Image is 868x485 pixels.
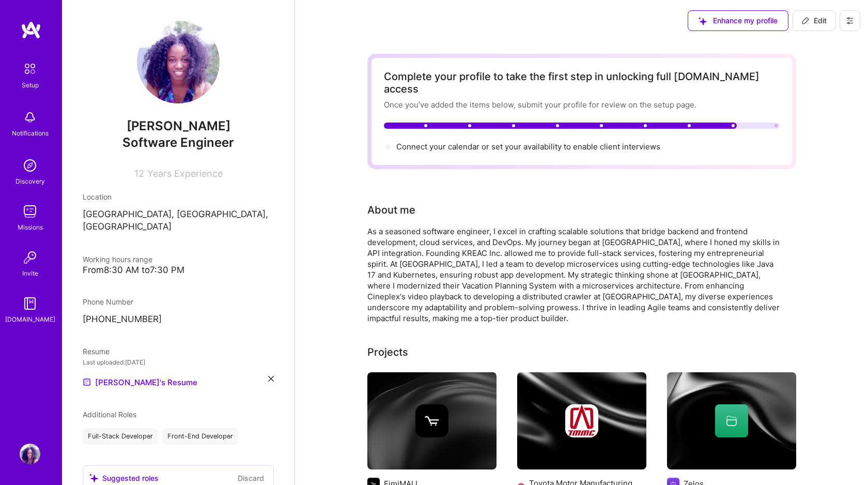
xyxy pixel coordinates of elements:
[20,201,40,222] img: teamwork
[793,10,835,31] button: Edit
[83,313,274,326] p: [PHONE_NUMBER]
[367,344,408,360] div: Add projects you've worked on
[20,247,40,268] img: Invite
[83,191,274,202] div: Location
[793,10,835,31] div: null
[12,128,49,139] div: Notifications
[134,168,144,179] span: 12
[5,314,55,325] div: [DOMAIN_NAME]
[162,428,238,445] div: Front-End Developer
[19,58,41,80] img: setup
[517,372,646,469] img: cover
[396,142,660,151] span: Connect your calendar or set your availability to enable client interviews
[235,472,267,484] button: Discard
[17,444,43,464] a: User Avatar
[801,16,827,26] span: Edit
[83,347,110,356] span: Resume
[384,99,780,110] div: Once you’ve added the items below, submit your profile for review on the setup page.
[415,404,448,437] img: Company logo
[83,118,274,134] span: [PERSON_NAME]
[20,444,40,464] img: User Avatar
[83,428,158,445] div: Full-Stack Developer
[89,474,98,482] i: icon SuggestedTeams
[83,265,274,276] div: From 8:30 AM to 7:30 PM
[83,357,274,368] div: Last uploaded: [DATE]
[367,202,415,218] div: About me
[22,80,39,90] div: Setup
[667,372,796,469] img: cover
[83,208,274,233] p: [GEOGRAPHIC_DATA], [GEOGRAPHIC_DATA], [GEOGRAPHIC_DATA]
[268,376,274,382] i: icon Close
[83,255,152,264] span: Working hours range
[20,293,40,314] img: guide book
[18,222,43,233] div: Missions
[367,226,781,324] div: As a seasoned software engineer, I excel in crafting scalable solutions that bridge backend and f...
[147,168,223,179] span: Years Experience
[89,473,159,483] div: Suggested roles
[367,372,497,469] img: cover
[367,202,415,218] div: Tell us a little about yourself
[83,378,91,386] img: Resume
[22,268,38,279] div: Invite
[21,21,41,39] img: logo
[20,107,40,128] img: bell
[83,410,136,419] span: Additional Roles
[83,297,133,306] span: Phone Number
[16,176,45,187] div: Discovery
[137,21,220,103] img: User Avatar
[565,404,598,437] img: Company logo
[367,344,408,360] div: Projects
[20,155,40,176] img: discovery
[122,135,234,150] span: Software Engineer
[384,70,780,95] div: Complete your profile to take the first step in unlocking full [DOMAIN_NAME] access
[83,376,197,388] a: [PERSON_NAME]'s Resume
